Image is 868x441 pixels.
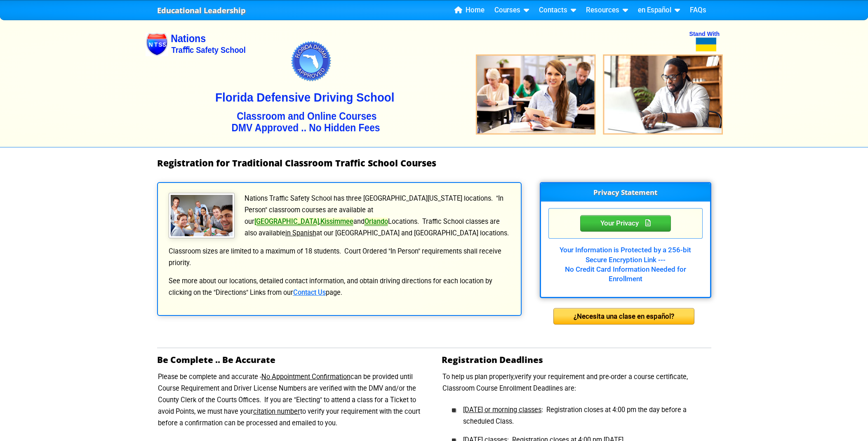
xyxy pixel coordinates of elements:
a: Home [451,4,488,17]
img: Traffic School Students [169,193,235,238]
u: No Appointment Confirmation [261,373,350,381]
a: Kissimmee [320,218,353,225]
a: Educational Leadership [157,4,246,17]
a: [GEOGRAPHIC_DATA] [254,218,319,225]
img: Nations Traffic School - Your DMV Approved Florida Traffic School [146,15,723,147]
a: Your Privacy [580,218,671,228]
a: Courses [491,4,532,17]
a: FAQs [687,4,710,17]
a: ¿Necesita una clase en español? [553,312,694,320]
p: Nations Traffic Safety School has three [GEOGRAPHIC_DATA][US_STATE] locations. "In Person" classr... [168,193,511,239]
u: in Spanish [285,229,316,237]
p: To help us plan properly,verify your requirement and pre-order a course certificate, Classroom Co... [442,371,711,394]
div: Privacy Statement [580,215,671,232]
u: citation number [253,408,300,415]
a: Orlando [365,218,388,225]
p: Classroom sizes are limited to a maximum of 18 students. Court Ordered "In Person" requirements s... [168,246,511,269]
h1: Registration for Traditional Classroom Traffic School Courses [157,158,711,168]
a: Contacts [536,4,579,17]
li: : Registration closes at 4:00 pm the day before a scheduled Class. [455,401,711,428]
u: [DATE] or morning classes [463,406,541,414]
a: Resources [583,4,631,17]
a: en Español [635,4,683,17]
div: ¿Necesita una clase en español? [553,308,694,325]
h2: Be Complete .. Be Accurate [157,355,427,365]
p: See more about our locations, detailed contact information, and obtain driving directions for eac... [168,275,511,299]
h3: Privacy Statement [541,183,710,202]
h2: Registration Deadlines [442,355,711,365]
a: Contact Us [293,289,326,296]
div: Your Information is Protected by a 256-bit Secure Encryption Link --- No Credit Card Information ... [548,239,703,284]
